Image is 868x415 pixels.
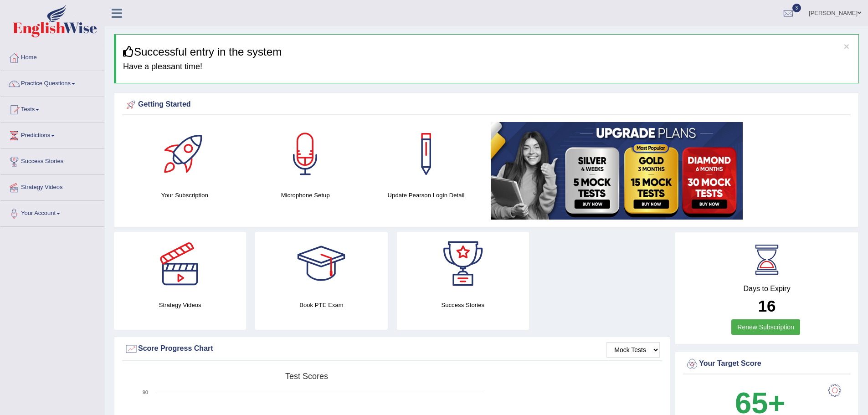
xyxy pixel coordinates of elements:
[758,297,776,315] b: 16
[250,190,361,200] h4: Microphone Setup
[685,285,848,293] h4: Days to Expiry
[0,123,104,146] a: Predictions
[397,300,529,310] h4: Success Stories
[0,201,104,224] a: Your Account
[129,190,241,200] h4: Your Subscription
[124,342,660,356] div: Score Progress Chart
[114,300,246,310] h4: Strategy Videos
[0,71,104,94] a: Practice Questions
[124,98,848,112] div: Getting Started
[143,389,148,395] text: 90
[370,190,482,200] h4: Update Pearson Login Detail
[123,46,852,58] h3: Successful entry in the system
[792,4,801,12] span: 3
[731,319,800,335] a: Renew Subscription
[123,62,852,72] h4: Have a pleasant time!
[0,149,104,172] a: Success Stories
[844,41,849,51] button: ×
[0,45,104,68] a: Home
[685,357,848,371] div: Your Target Score
[491,122,743,220] img: small5.jpg
[0,97,104,120] a: Tests
[285,372,328,381] tspan: Test scores
[255,300,387,310] h4: Book PTE Exam
[0,175,104,198] a: Strategy Videos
